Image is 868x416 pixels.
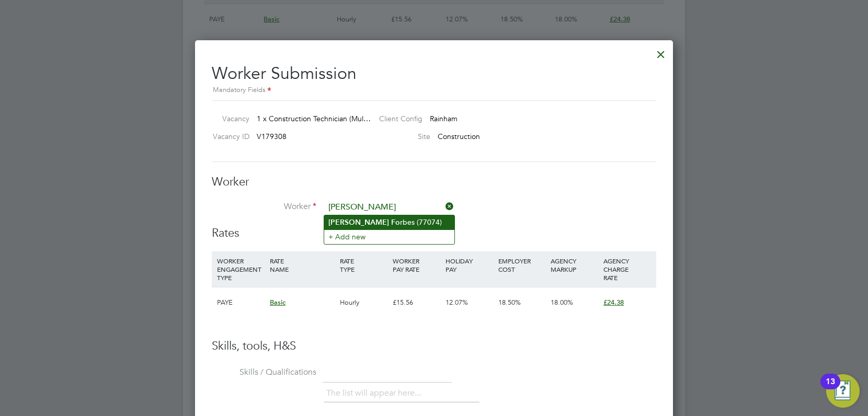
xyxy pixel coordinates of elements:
div: £15.56 [390,287,443,318]
span: 18.00% [551,298,573,307]
label: Skills / Qualifications [212,367,316,378]
b: [PERSON_NAME] [328,218,389,227]
b: Fo [391,218,400,227]
span: £24.38 [603,298,624,307]
div: RATE NAME [267,251,337,279]
span: 18.50% [498,298,521,307]
label: Vacancy ID [208,132,249,141]
div: Hourly [337,287,390,318]
li: rbes (77074) [324,215,454,229]
span: Rainham [430,114,458,123]
div: HOLIDAY PAY [443,251,496,279]
h2: Worker Submission [212,55,656,96]
span: Construction [438,132,480,141]
label: Worker [212,201,316,212]
label: Vacancy [208,114,249,123]
div: WORKER ENGAGEMENT TYPE [214,251,267,287]
h3: Skills, tools, H&S [212,339,656,354]
span: Basic [270,298,285,307]
button: Open Resource Center, 13 new notifications [826,374,860,408]
label: Site [371,132,430,141]
h3: Rates [212,226,656,241]
input: Search for... [325,200,454,215]
li: + Add new [324,229,454,244]
h3: Worker [212,175,656,190]
span: 1 x Construction Technician (Mul… [257,114,371,123]
span: 12.07% [446,298,468,307]
div: AGENCY CHARGE RATE [601,251,654,287]
div: AGENCY MARKUP [548,251,601,279]
div: EMPLOYER COST [496,251,549,279]
span: V179308 [257,132,287,141]
div: WORKER PAY RATE [390,251,443,279]
label: Client Config [371,114,422,123]
li: The list will appear here... [326,386,425,400]
div: PAYE [214,287,267,318]
div: RATE TYPE [337,251,390,279]
div: 13 [826,382,835,395]
div: Mandatory Fields [212,85,656,96]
